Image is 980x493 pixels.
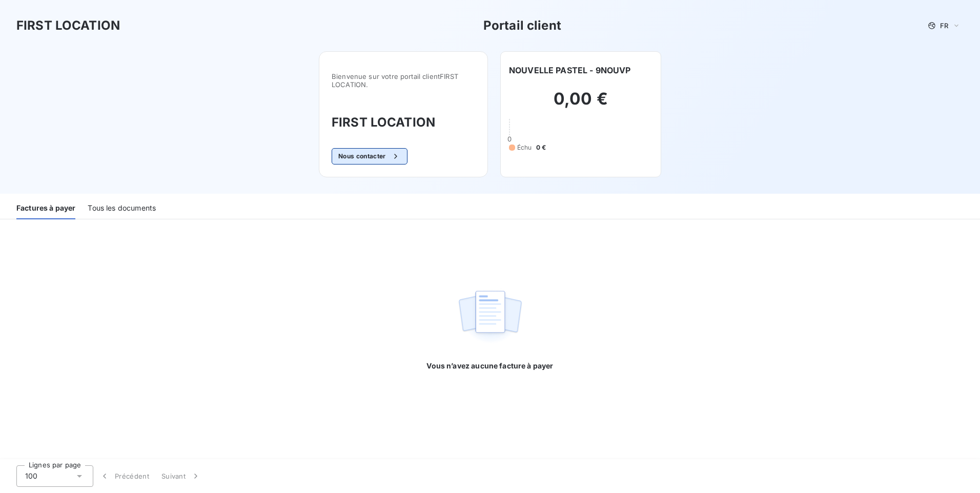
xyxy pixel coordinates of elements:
[507,135,512,143] span: 0
[457,285,523,348] img: empty state
[16,16,120,35] h3: FIRST LOCATION
[88,198,156,219] div: Tous les documents
[16,198,75,219] div: Factures à payer
[940,22,948,30] span: FR
[93,465,155,487] button: Précédent
[536,143,546,152] span: 0 €
[332,72,475,89] span: Bienvenue sur votre portail client FIRST LOCATION .
[483,16,561,35] h3: Portail client
[25,471,37,481] span: 100
[517,143,532,152] span: Échu
[155,465,207,487] button: Suivant
[509,64,631,76] h6: NOUVELLE PASTEL - 9NOUVP
[332,113,475,132] h3: FIRST LOCATION
[332,148,407,165] button: Nous contacter
[509,89,652,119] h2: 0,00 €
[426,361,553,371] span: Vous n’avez aucune facture à payer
